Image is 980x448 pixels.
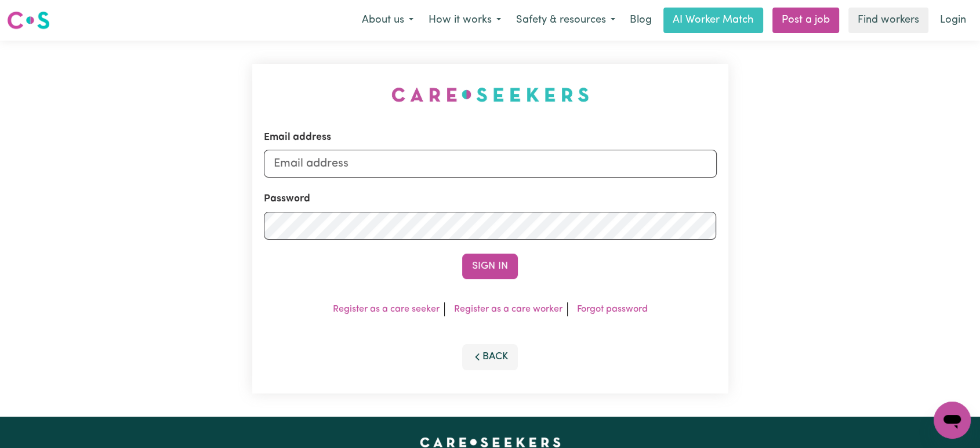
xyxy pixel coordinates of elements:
[333,305,440,314] a: Register as a care seeker
[7,7,50,34] a: Careseekers logo
[509,8,623,32] button: Safety & resources
[772,8,839,33] a: Post a job
[934,402,971,439] iframe: Button to launch messaging window
[264,130,331,145] label: Email address
[577,305,648,314] a: Forgot password
[462,254,518,279] button: Sign In
[7,10,50,31] img: Careseekers logo
[933,8,973,33] a: Login
[462,344,518,370] button: Back
[354,8,421,32] button: About us
[420,438,561,447] a: Careseekers home page
[421,8,509,32] button: How it works
[454,305,562,314] a: Register as a care worker
[623,8,659,33] a: Blog
[663,8,763,33] a: AI Worker Match
[264,192,310,207] label: Password
[848,8,928,33] a: Find workers
[264,150,717,178] input: Email address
